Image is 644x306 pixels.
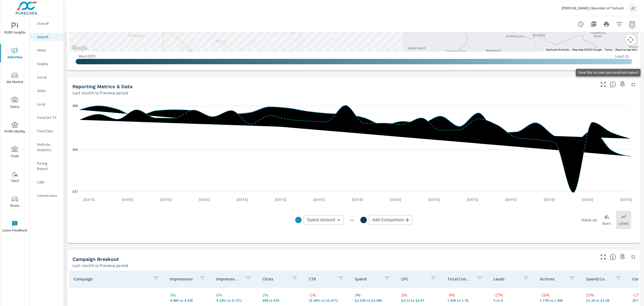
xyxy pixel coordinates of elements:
[262,298,300,303] p: 688 vs 676
[72,84,132,89] h5: Reporting Metrics & Data
[425,197,444,202] p: [DATE]
[599,80,608,89] button: Make Fullscreen
[72,90,128,96] p: Last month vs Previous period
[629,80,638,89] button: Minimize Widget
[2,122,28,135] span: PURE Identity
[30,60,64,68] div: Display
[309,292,346,298] p: -1%
[233,197,252,202] p: [DATE]
[37,142,59,152] p: Website Analytics
[572,48,602,51] span: Map data ©2025 Google
[540,298,577,303] p: 1,169 vs 1,385
[493,276,518,282] p: Leads
[30,159,64,173] div: Pacing Report
[170,276,195,282] p: Impressions
[80,197,98,202] p: [DATE]
[72,190,78,194] text: $31
[262,276,287,282] p: Clicks
[216,298,254,303] p: 9.24% vs 8.72%
[540,197,559,202] p: [DATE]
[562,6,624,10] p: [PERSON_NAME] Chevrolet of Turlock
[2,220,28,234] span: Leave Feedback
[170,298,207,303] p: 4,456 vs 4,315
[72,148,78,152] text: $55
[447,276,472,282] p: Total Conversions
[37,61,59,66] p: Display
[627,19,638,30] button: Select Date Range
[72,104,78,108] text: $80
[578,197,597,202] p: [DATE]
[502,197,520,202] p: [DATE]
[355,276,379,282] p: Spend
[195,197,214,202] p: [DATE]
[71,45,88,52] a: Open this area in Google Maps (opens a new window)
[37,179,59,185] p: Calls
[369,215,412,225] div: Add Comparison
[625,34,636,45] button: Map camera controls
[628,3,638,13] div: JC
[348,197,367,202] p: [DATE]
[37,161,59,171] p: Pacing Report
[2,72,28,85] span: My Market
[372,217,404,223] span: Add Comparison
[616,48,637,51] a: Report a map error
[581,217,597,223] h6: View as
[586,276,611,282] p: Spend/Conversion
[37,115,59,120] p: PureCars TV
[586,292,624,298] p: 15%
[72,262,128,269] p: Last month vs Previous period
[309,276,333,282] p: CTR
[401,276,426,282] p: CPC
[618,253,627,261] span: Save this to your personalized report
[2,47,28,61] span: Advertise
[170,292,207,298] p: 3%
[71,45,88,52] img: Google
[2,171,28,184] span: Tier2
[586,298,624,303] p: $1.25 vs $1.08
[617,197,635,202] p: [DATE]
[271,197,290,202] p: [DATE]
[30,113,64,122] div: PureCars TV
[79,54,96,59] p: Most ( 597 )
[304,215,344,225] div: Spend Amount
[74,276,148,282] p: Campaign
[2,146,28,159] span: Tools
[463,197,482,202] p: [DATE]
[401,292,439,298] p: 2%
[30,178,64,186] div: Calls
[344,218,360,222] p: vs
[37,128,59,134] p: Fixed Ops
[310,197,328,202] p: [DATE]
[37,74,59,80] p: Social
[2,196,28,209] span: Driver
[30,127,64,135] div: Fixed Ops
[30,19,64,27] div: Overall
[493,298,531,303] p: 5 vs 6
[37,34,59,40] p: Search
[605,48,612,51] a: Terms (opens in new tab)
[30,87,64,95] div: Video
[610,81,616,88] span: Understand Search data over time and see how metrics compare to each other.
[601,19,612,30] button: Print Report
[216,276,241,282] p: Impression Share
[447,292,485,298] p: -9%
[30,46,64,54] div: PMAX
[619,220,628,226] p: Lines
[2,23,28,36] span: PURE Insights
[37,101,59,107] p: Local
[355,298,392,303] p: $2,149.95 vs $2,077.96
[401,298,439,303] p: $3.12 vs $3.07
[309,298,346,303] p: 15.44% vs 15.67%
[615,54,629,59] p: Least ( 1 )
[540,292,577,298] p: -16%
[37,48,59,53] p: PMAX
[307,217,335,223] span: Spend Amount
[30,33,64,41] div: Search
[546,48,569,52] button: Keyboard shortcuts
[355,292,392,298] p: 3%
[30,73,64,81] div: Social
[216,292,254,298] p: 6%
[72,256,119,262] h5: Campaign Breakout
[540,276,565,282] p: Actions
[37,88,59,93] p: Video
